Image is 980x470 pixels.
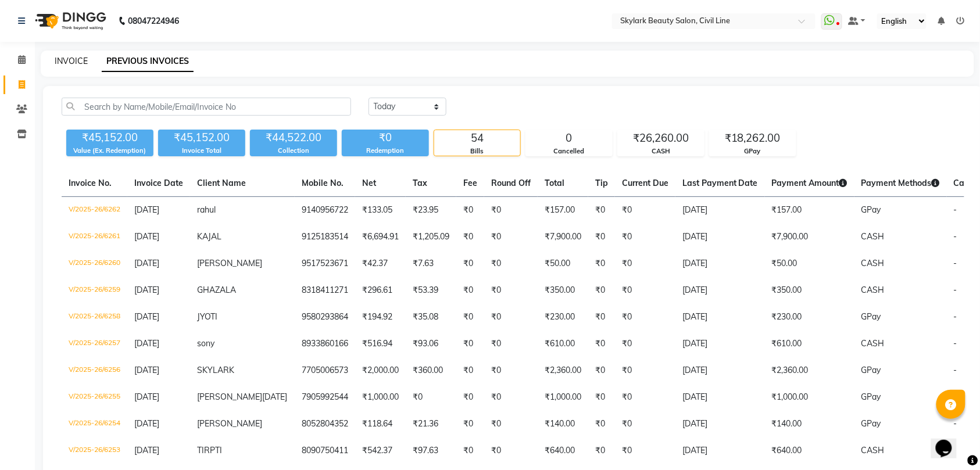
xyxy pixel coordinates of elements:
td: ₹0 [615,224,675,250]
td: V/2025-26/6253 [62,437,127,464]
span: [DATE] [262,392,287,402]
td: ₹0 [456,224,484,250]
td: [DATE] [675,224,765,250]
div: ₹44,522.00 [250,130,337,146]
td: ₹542.37 [355,437,406,464]
span: GPay [861,418,881,429]
td: ₹97.63 [406,437,456,464]
td: V/2025-26/6258 [62,304,127,331]
td: ₹350.00 [538,277,588,304]
span: - [954,204,957,215]
td: ₹194.92 [355,304,406,331]
td: ₹0 [484,411,538,437]
span: CASH [861,258,885,268]
span: GHAZALA [197,285,236,295]
td: V/2025-26/6262 [62,197,127,224]
td: ₹0 [406,384,456,411]
span: [DATE] [134,392,159,402]
td: [DATE] [675,384,765,411]
td: ₹0 [588,331,615,357]
td: ₹516.94 [355,331,406,357]
td: ₹21.36 [406,411,456,437]
div: ₹0 [342,130,429,146]
span: GPay [861,311,881,322]
td: 8318411271 [295,277,355,304]
td: 8090750411 [295,437,355,464]
td: ₹1,205.09 [406,224,456,250]
div: ₹45,152.00 [158,130,245,146]
div: CASH [618,146,704,156]
td: [DATE] [675,304,765,331]
td: ₹157.00 [765,197,854,224]
td: [DATE] [675,437,765,464]
td: 9140956722 [295,197,355,224]
span: - [954,338,957,349]
span: [DATE] [134,445,159,455]
td: ₹0 [456,437,484,464]
td: V/2025-26/6254 [62,411,127,437]
td: ₹0 [456,384,484,411]
td: ₹0 [615,437,675,464]
span: [PERSON_NAME] [197,392,262,402]
span: Client Name [197,178,246,188]
div: 54 [434,130,520,146]
span: - [954,285,957,295]
td: 7705006573 [295,357,355,384]
div: ₹18,262.00 [710,130,796,146]
span: - [954,418,957,429]
td: V/2025-26/6260 [62,250,127,277]
div: Collection [250,146,337,156]
td: ₹140.00 [538,411,588,437]
td: ₹118.64 [355,411,406,437]
img: logo [30,5,109,37]
td: ₹23.95 [406,197,456,224]
td: ₹0 [456,304,484,331]
td: ₹0 [615,197,675,224]
span: CASH [861,231,885,242]
span: Tax [413,178,427,188]
td: ₹0 [615,331,675,357]
td: ₹50.00 [538,250,588,277]
span: [DATE] [134,258,159,268]
span: GPay [861,365,881,375]
span: Fee [463,178,477,188]
span: Payment Amount [772,178,847,188]
td: [DATE] [675,250,765,277]
span: Mobile No. [302,178,344,188]
td: ₹296.61 [355,277,406,304]
span: Current Due [622,178,668,188]
span: SKYLARK [197,365,234,375]
td: ₹230.00 [765,304,854,331]
td: ₹640.00 [765,437,854,464]
td: ₹0 [456,357,484,384]
td: ₹157.00 [538,197,588,224]
b: 08047224946 [128,5,179,37]
td: ₹2,000.00 [355,357,406,384]
div: ₹45,152.00 [66,130,153,146]
div: Invoice Total [158,146,245,156]
td: ₹0 [484,197,538,224]
td: 7905992544 [295,384,355,411]
td: ₹640.00 [538,437,588,464]
td: [DATE] [675,197,765,224]
td: V/2025-26/6259 [62,277,127,304]
td: ₹0 [456,331,484,357]
td: 9125183514 [295,224,355,250]
td: V/2025-26/6261 [62,224,127,250]
td: V/2025-26/6257 [62,331,127,357]
span: [DATE] [134,311,159,322]
td: ₹0 [484,357,538,384]
td: V/2025-26/6256 [62,357,127,384]
td: ₹0 [484,250,538,277]
td: 9517523671 [295,250,355,277]
td: ₹6,694.91 [355,224,406,250]
td: ₹0 [484,437,538,464]
div: Bills [434,146,520,156]
td: ₹35.08 [406,304,456,331]
td: ₹0 [588,357,615,384]
td: ₹42.37 [355,250,406,277]
td: ₹7,900.00 [765,224,854,250]
td: ₹0 [484,331,538,357]
input: Search by Name/Mobile/Email/Invoice No [62,98,351,116]
span: rahul [197,204,216,215]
